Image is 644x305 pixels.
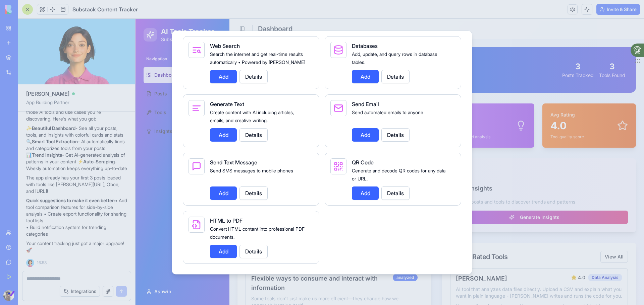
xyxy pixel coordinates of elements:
p: Insights [313,93,355,99]
button: Add [352,128,379,141]
button: View All [260,232,288,244]
span: Posts [19,72,32,78]
span: Send Email [352,100,379,107]
span: Generate and decode QR codes for any data or URL. [352,167,445,181]
p: Track your Substack posts and discover AI tools automatically [113,54,291,63]
span: Create content with AI including articles, emails, and creative writing. [210,109,294,123]
a: Insights [8,104,86,121]
h3: Generate Insights [305,165,492,174]
p: 4.0 [415,101,448,113]
button: Details [239,70,268,83]
p: Analyze your posts and tools to discover trends and patterns [305,180,492,186]
span: QR Code [352,159,374,165]
span: Send SMS messages to mobile phones [210,167,293,173]
button: Add [210,128,237,141]
div: Top Rated Tools [315,233,372,243]
span: HTML to PDF [210,217,243,224]
span: Databases [352,42,378,49]
div: Tools Found [464,53,490,60]
h2: Dashboard [122,5,157,15]
h3: Scrape Substack Posts [110,165,297,174]
span: Add, update, and query rows in database tables. [352,51,437,65]
span: Use case: [320,285,339,290]
button: Details [239,244,268,258]
h3: Flexible ways to consume and interact with information [116,255,255,274]
a: Posts [8,67,86,83]
button: Details [381,128,410,141]
div: Navigation [8,35,86,46]
span: Insights [19,109,37,116]
button: Add [352,70,379,83]
p: Substack Intelligence [25,17,78,24]
h3: [PERSON_NAME] [320,255,433,264]
button: Add [210,186,237,200]
p: Avg Rating [415,93,448,99]
button: Generate Insights [305,192,492,205]
span: Send Text Message [210,159,257,165]
span: Dashboard [19,53,43,60]
span: Send automated emails to anyone [352,109,423,115]
p: Tool quality score [415,116,448,121]
button: View All [465,232,492,244]
p: AI Tools [212,93,235,99]
button: Details [381,186,410,200]
h1: AI Tools Tracker [25,8,78,17]
button: Ashwin [5,265,89,281]
div: Quick Actions [110,148,492,157]
span: Web Search [210,42,240,49]
button: Add [210,70,237,83]
p: Total Posts [110,93,140,99]
p: 3 [212,101,235,113]
div: 3 [464,43,490,53]
p: 3 [110,101,140,113]
button: Add [352,186,379,200]
p: 0 [313,101,355,113]
p: AI-generated analysis [313,116,355,121]
button: Add [210,244,237,258]
h1: Welcome to AI Tools Tracker [113,39,291,51]
div: Posts Tracked [427,53,458,60]
a: Tools [8,86,86,102]
div: Data Analysis [452,255,487,262]
button: Details [381,70,410,83]
p: Great for analysts or subject matter experts who want quick insights without engineering overhead... [320,285,479,301]
span: Ashwin [19,270,36,276]
p: AI tool that analyzes data files directly. Upload a CSV and explain what you want in plain langua... [320,267,487,281]
span: Search the internet and get real-time results automatically • Powered by [PERSON_NAME] [210,51,305,65]
span: Generate Text [210,100,244,107]
p: 3 categories [212,116,235,121]
p: 1 new this week [110,116,140,121]
button: Details [239,186,268,200]
button: Scrape [263,192,297,205]
div: 3 [427,43,458,53]
a: Dashboard [8,48,86,64]
div: Recent Posts [110,233,160,243]
div: analyzed [257,255,282,262]
p: Some tools don't just make us more efficient—they change how we approach learning itself. [116,277,282,290]
span: 4.0 [442,255,450,262]
span: Convert HTML content into professional PDF documents. [210,226,305,239]
span: Tools [19,90,31,97]
button: Details [239,128,268,141]
p: Import posts from your Substack to track tools and insights [110,180,297,186]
